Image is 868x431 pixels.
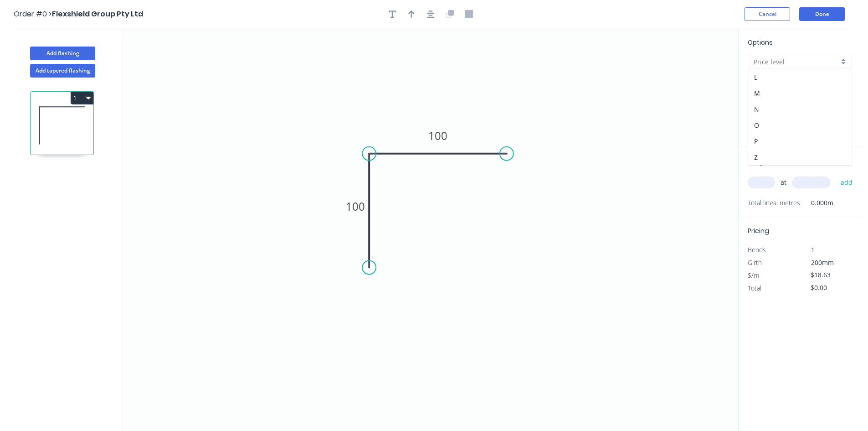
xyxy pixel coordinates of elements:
svg: 0 [123,28,738,431]
button: 1 [71,92,93,104]
input: Price level [754,57,839,67]
div: L [748,69,852,85]
button: add [836,175,858,190]
div: N [748,101,852,117]
span: Total lineal metres [748,197,800,209]
button: Add tapered flashing [30,64,95,78]
span: at [781,176,786,189]
span: 0.000m [800,197,833,209]
button: Add flashing [30,47,95,60]
span: Options [748,38,773,47]
div: Z [748,149,852,165]
span: $/m [748,271,759,280]
span: Bends [748,245,766,254]
div: P [748,133,852,149]
tspan: 100 [346,199,365,214]
span: Pricing [748,226,769,235]
tspan: 100 [428,128,447,143]
div: M [748,85,852,101]
span: 200mm [811,258,834,267]
button: Cancel [745,7,790,21]
button: Done [799,7,845,21]
span: Girth [748,258,762,267]
div: O [748,117,852,133]
span: 1 [811,245,815,254]
span: Order #0 > [14,9,52,19]
span: Total [748,284,761,292]
span: Flexshield Group Pty Ltd [52,9,143,19]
